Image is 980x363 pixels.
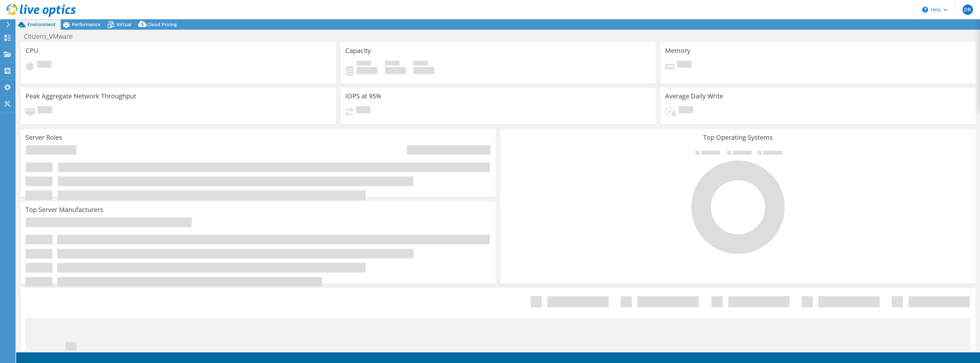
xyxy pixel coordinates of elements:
[356,106,370,115] span: Pending
[72,21,100,27] span: Performance
[963,5,973,15] span: DR
[345,47,371,54] h3: Capacity
[385,61,399,67] span: Free
[357,61,371,67] span: Used
[357,67,378,74] h4: 0 GiB
[413,67,434,74] h4: 0 GiB
[38,106,52,115] span: Pending
[21,33,83,40] h1: Citizens_VMware
[385,67,406,74] h4: 0 GiB
[922,7,928,13] svg: \n
[413,61,428,67] span: Total
[25,47,38,54] h3: CPU
[147,21,177,27] span: Cloud Pricing
[665,93,723,100] h3: Average Daily Write
[505,134,970,141] h3: Top Operating Systems
[345,93,381,100] h3: IOPS at 95%
[25,93,136,100] h3: Peak Aggregate Network Throughput
[25,206,103,213] h3: Top Server Manufacturers
[677,61,692,69] span: Pending
[25,134,62,141] h3: Server Roles
[37,61,52,69] span: Pending
[116,21,131,27] span: Virtual
[679,106,693,115] span: Pending
[27,21,56,27] span: Environment
[665,47,690,54] h3: Memory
